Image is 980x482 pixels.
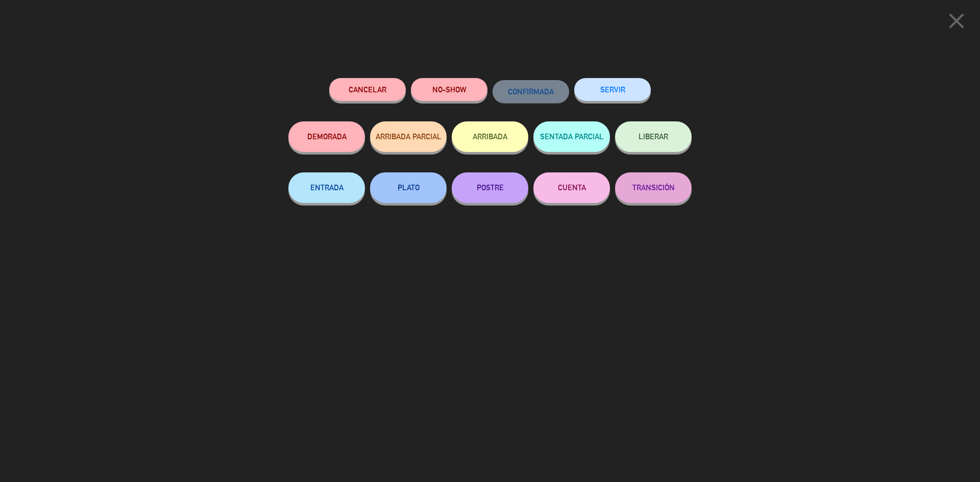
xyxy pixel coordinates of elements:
[376,132,442,141] span: ARRIBADA PARCIAL
[370,121,447,152] button: ARRIBADA PARCIAL
[944,8,969,34] i: close
[493,80,569,103] button: CONFIRMADA
[288,121,365,152] button: DEMORADA
[288,172,365,203] button: ENTRADA
[941,8,972,38] button: close
[370,172,447,203] button: PLATO
[508,87,554,96] span: CONFIRMADA
[574,78,651,101] button: SERVIR
[615,172,692,203] button: TRANSICIÓN
[533,172,610,203] button: CUENTA
[411,78,487,101] button: NO-SHOW
[452,121,528,152] button: ARRIBADA
[639,132,668,141] span: LIBERAR
[452,172,528,203] button: POSTRE
[533,121,610,152] button: SENTADA PARCIAL
[615,121,692,152] button: LIBERAR
[329,78,406,101] button: Cancelar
